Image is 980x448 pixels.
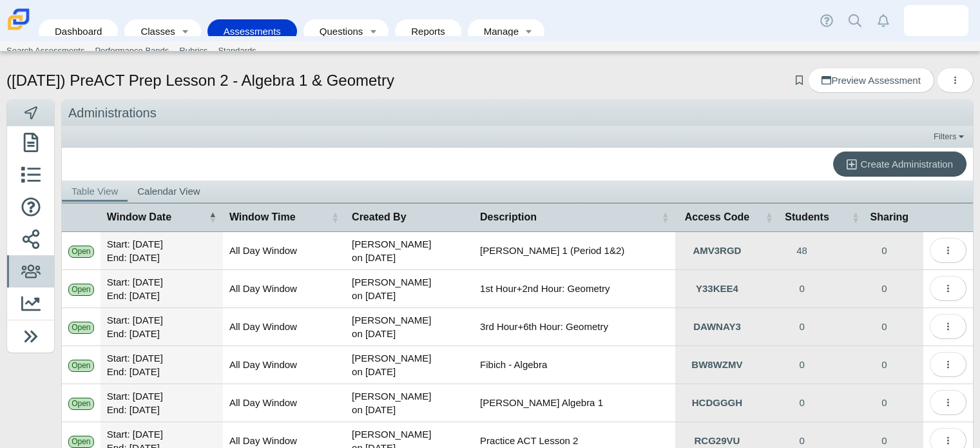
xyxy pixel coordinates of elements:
a: View Participants [758,384,845,422]
td: 3rd Hour+6th Hour: Geometry [474,308,675,346]
span: Description [480,210,658,224]
a: View Participants [758,232,845,269]
span: Window Time : Activate to sort [331,211,339,224]
div: Open [68,398,94,410]
span: Window Date : Activate to invert sorting [209,211,216,224]
td: [PERSON_NAME] on [DATE] [345,346,474,384]
td: [PERSON_NAME] on [DATE] [345,270,474,308]
a: Manage Sharing [845,232,923,269]
td: All Day Window [223,232,345,270]
div: Administrations [62,100,973,126]
a: Toggle expanded [520,19,538,43]
a: View Participants [758,346,845,384]
a: Manage Sharing [845,384,923,422]
span: Sharing [862,210,917,224]
span: Access Code [682,210,752,224]
a: Click to Expand [675,308,758,346]
a: Performance Bands [90,41,174,61]
div: Open [68,284,94,296]
a: View Participants [758,270,845,307]
td: [PERSON_NAME] on [DATE] [345,308,474,346]
td: All Day Window [223,308,345,346]
a: Preview Assessment [808,68,934,93]
button: More options [930,352,966,377]
a: julie.guenther.0zAwHu [904,5,968,36]
td: All Day Window [223,346,345,384]
a: Questions [310,19,364,43]
h1: ([DATE]) PreACT Prep Lesson 2 - Algebra 1 & Geometry [6,70,394,92]
td: [PERSON_NAME] on [DATE] [345,384,474,422]
a: View Participants [758,308,845,346]
a: Add bookmark [793,75,805,86]
td: Start: [DATE] End: [DATE] [101,232,223,270]
a: Search Assessments [1,41,90,61]
a: Toggle expanded [177,19,195,43]
img: Carmen School of Science & Technology [5,6,32,33]
span: Create Administration [861,159,953,170]
a: Table View [62,180,128,202]
img: julie.guenther.0zAwHu [926,10,946,31]
div: Open [68,436,94,448]
a: Rubrics [174,41,213,61]
td: [PERSON_NAME] on [DATE] [345,232,474,270]
td: Start: [DATE] End: [DATE] [101,346,223,384]
td: Start: [DATE] End: [DATE] [101,270,223,308]
td: All Day Window [223,384,345,422]
span: Window Time [229,210,329,224]
a: Classes [131,19,176,43]
a: Manage [474,19,520,43]
a: Click to Expand [675,232,758,269]
td: Start: [DATE] End: [DATE] [101,308,223,346]
div: Open [68,360,94,372]
td: [PERSON_NAME] 1 (Period 1&2) [474,232,675,270]
button: More options [937,68,974,93]
span: Created By [352,210,467,224]
td: [PERSON_NAME] Algebra 1 [474,384,675,422]
button: More options [930,276,966,301]
span: Window Date [107,210,206,224]
div: Open [68,246,94,258]
a: Standards [213,41,261,61]
a: Carmen School of Science & Technology [5,24,32,35]
a: Click to Expand [675,346,758,384]
a: Manage Sharing [845,346,923,384]
span: Sharing : Activate to sort [852,211,860,224]
span: Students : Activate to sort [765,211,773,224]
a: Reports [401,19,455,43]
a: Click to Expand [675,270,758,307]
a: Assessments [214,19,291,43]
span: Preview Assessment [821,75,920,86]
a: Calendar View [128,180,209,202]
button: More options [930,238,966,263]
td: All Day Window [223,270,345,308]
td: Start: [DATE] End: [DATE] [101,384,223,422]
a: Dashboard [45,19,111,43]
a: Manage Sharing [845,308,923,346]
span: Students [775,210,838,224]
a: Alerts [869,6,898,35]
button: More options [930,390,966,415]
a: Click to Expand [675,384,758,422]
div: Open [68,322,94,334]
button: More options [930,314,966,339]
a: Create Administration [833,151,966,177]
td: Fibich - Algebra [474,346,675,384]
td: 1st Hour+2nd Hour: Geometry [474,270,675,308]
a: Manage Sharing [845,270,923,307]
a: Toggle expanded [364,19,382,43]
a: Filters [930,130,970,143]
span: Description : Activate to sort [661,211,669,224]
